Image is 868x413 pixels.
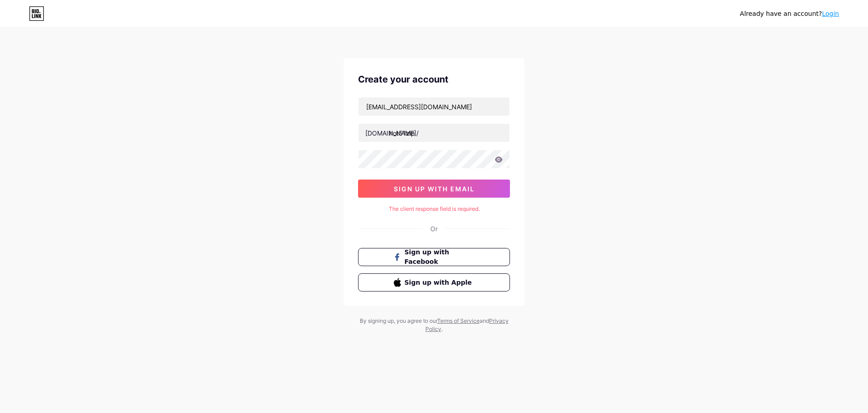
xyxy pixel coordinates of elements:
button: sign up with email [358,180,510,198]
div: [DOMAIN_NAME]/ [365,128,419,138]
div: Create your account [358,73,510,86]
span: Sign up with Apple [405,278,475,287]
button: Sign up with Facebook [358,248,510,266]
div: Already have an account? [740,9,839,19]
div: The client response field is required. [358,205,510,213]
a: Terms of Service [437,317,480,324]
a: Login [822,10,839,17]
button: Sign up with Apple [358,273,510,292]
input: username [359,124,509,142]
input: Email [359,97,509,116]
span: Sign up with Facebook [405,248,475,267]
span: sign up with email [394,185,475,193]
div: By signing up, you agree to our and . [357,317,511,333]
div: Or [430,224,438,233]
